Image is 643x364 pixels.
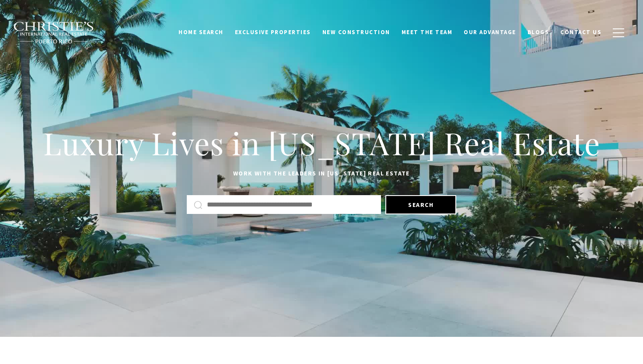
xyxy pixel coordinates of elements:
a: Exclusive Properties [229,24,317,41]
button: Search [385,195,456,214]
span: Contact Us [560,28,601,36]
a: Blogs [522,24,555,41]
span: Blogs [528,28,549,36]
a: Our Advantage [458,24,522,41]
a: New Construction [317,24,396,41]
span: New Construction [322,28,390,36]
span: Exclusive Properties [235,28,311,36]
a: Home Search [173,24,229,41]
span: Our Advantage [464,28,516,36]
img: Christie's International Real Estate black text logo [13,21,94,44]
p: Work with the leaders in [US_STATE] Real Estate [37,168,606,179]
a: Meet the Team [396,24,458,41]
h1: Luxury Lives in [US_STATE] Real Estate [37,124,606,162]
